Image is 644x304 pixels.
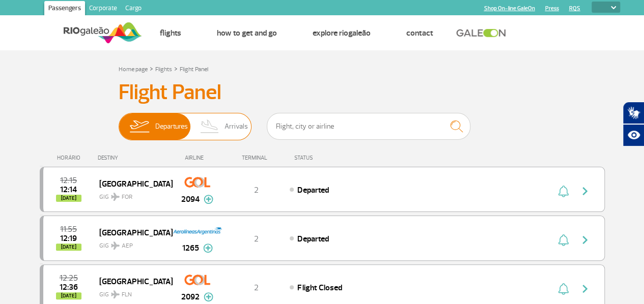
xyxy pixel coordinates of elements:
span: 2025-08-27 12:15:00 [60,177,77,184]
a: RQS [569,5,580,12]
span: [DATE] [56,195,81,202]
a: Passengers [44,1,85,17]
a: How to get and go [217,28,277,38]
span: 2094 [181,193,200,205]
span: 2092 [181,291,200,303]
img: sino-painel-voo.svg [558,234,569,246]
div: HORÁRIO [43,155,98,161]
span: FOR [122,193,132,202]
img: destiny_airplane.svg [111,193,120,201]
a: Explore RIOgaleão [313,28,371,38]
a: > [150,63,153,74]
span: GIG [99,285,164,299]
span: [GEOGRAPHIC_DATA] [99,226,164,239]
button: Abrir recursos assistivos. [623,124,644,146]
img: destiny_airplane.svg [111,290,120,298]
img: seta-direita-painel-voo.svg [579,234,591,246]
img: slider-embarque [123,113,155,140]
a: > [174,63,178,74]
a: Cargo [121,1,146,17]
a: Shop On-line GaleOn [484,5,535,12]
span: [GEOGRAPHIC_DATA] [99,177,164,190]
img: destiny_airplane.svg [111,241,120,250]
div: STATUS [289,155,372,161]
a: Flights [155,66,172,73]
span: 2025-08-27 12:25:00 [60,275,78,282]
span: [DATE] [56,292,81,299]
h3: Flight Panel [119,80,526,105]
a: Flights [160,28,181,38]
span: Departed [297,234,328,244]
div: TERMINAL [223,155,289,161]
span: Arrivals [225,113,248,140]
img: mais-info-painel-voo.svg [204,292,213,301]
img: sino-painel-voo.svg [558,283,569,295]
span: 2025-08-27 11:55:00 [60,226,77,233]
img: mais-info-painel-voo.svg [204,195,213,204]
div: AIRLINE [172,155,223,161]
img: seta-direita-painel-voo.svg [579,283,591,295]
span: 2 [254,234,259,244]
span: [DATE] [56,244,81,251]
a: Flight Panel [180,66,208,73]
a: Corporate [85,1,121,17]
span: AEP [122,241,133,251]
img: slider-desembarque [195,113,225,140]
span: Departed [297,185,328,195]
a: Home page [119,66,148,73]
span: 2025-08-27 12:36:00 [60,284,78,291]
span: 2 [254,283,259,293]
div: Plugin de acessibilidade da Hand Talk. [623,102,644,146]
input: Flight, city or airline [267,113,470,140]
span: 2025-08-27 12:14:00 [60,186,77,193]
img: sino-painel-voo.svg [558,185,569,197]
div: DESTINY [98,155,172,161]
button: Abrir tradutor de língua de sinais. [623,102,644,124]
span: GIG [99,236,164,251]
a: Press [545,5,558,12]
span: GIG [99,187,164,202]
span: 2 [254,185,259,195]
span: Flight Closed [297,283,342,293]
span: Departures [155,113,188,140]
span: FLN [122,290,132,299]
img: mais-info-painel-voo.svg [203,244,213,253]
img: seta-direita-painel-voo.svg [579,185,591,197]
a: Contact [406,28,433,38]
span: 1265 [182,242,199,254]
span: 2025-08-27 12:19:00 [60,235,77,242]
span: [GEOGRAPHIC_DATA] [99,275,164,288]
